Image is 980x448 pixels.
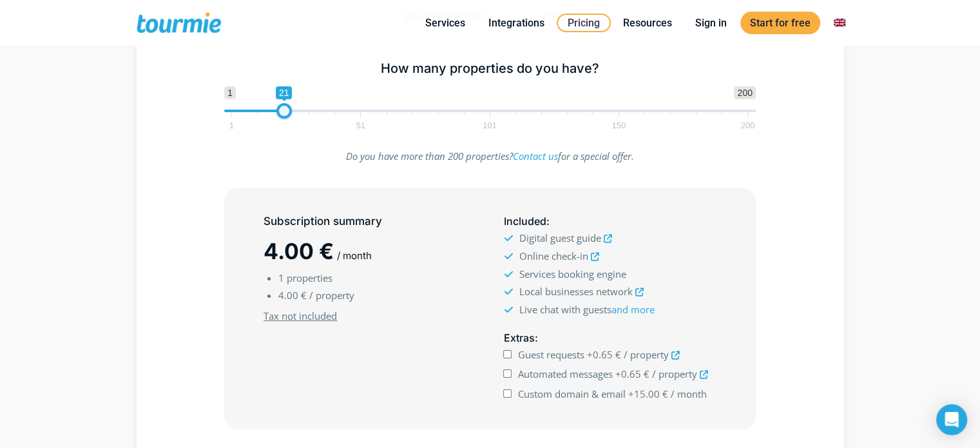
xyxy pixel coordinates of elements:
[628,387,668,400] span: +15.00 €
[337,249,372,262] span: / month
[519,268,626,280] span: Services booking engine
[519,249,588,262] span: Online check-in
[276,86,293,99] span: 21
[416,15,475,31] a: Services
[615,367,649,380] span: +0.65 €
[278,271,284,284] span: 1
[557,14,611,32] a: Pricing
[503,213,716,229] h5: :
[518,387,626,400] span: Custom domain & email
[519,231,600,244] span: Digital guest guide
[519,285,632,298] span: Local businesses network
[686,15,736,31] a: Sign in
[611,303,654,316] a: and more
[610,122,628,128] span: 150
[613,15,682,31] a: Resources
[671,387,707,400] span: / month
[518,348,584,361] span: Guest requests
[587,348,621,361] span: +0.65 €
[652,367,697,380] span: / property
[936,404,967,435] div: Open Intercom Messenger
[264,309,337,322] u: Tax not included
[264,213,476,229] h5: Subscription summary
[227,122,236,128] span: 1
[513,150,558,162] a: Contact us
[309,289,354,302] span: / property
[278,289,307,302] span: 4.00 €
[734,86,755,99] span: 200
[740,12,820,34] a: Start for free
[739,122,757,128] span: 200
[224,148,756,165] p: Do you have more than 200 properties? for a special offer.
[824,15,855,31] a: Switch to
[479,15,554,31] a: Integrations
[519,303,654,316] span: Live chat with guests
[518,367,613,380] span: Automated messages
[481,122,499,128] span: 101
[624,348,669,361] span: / property
[354,122,367,128] span: 51
[503,330,716,346] h5: :
[224,86,236,99] span: 1
[224,61,756,77] h5: How many properties do you have?
[503,331,534,344] span: Extras
[264,238,334,264] span: 4.00 €
[503,215,546,228] span: Included
[287,271,332,284] span: properties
